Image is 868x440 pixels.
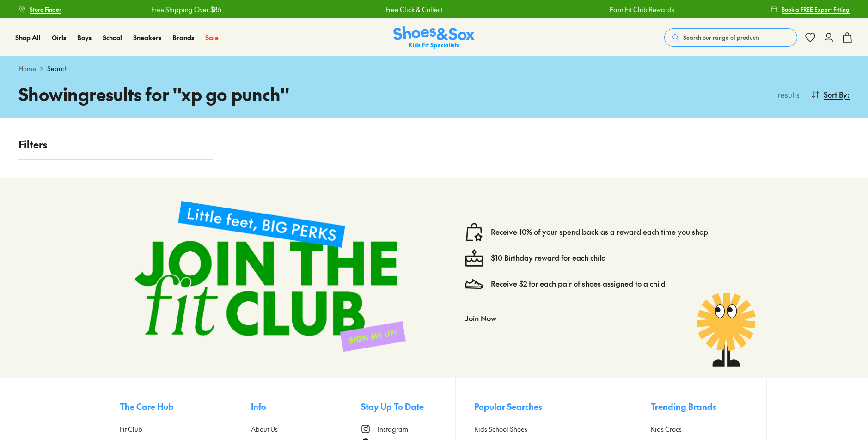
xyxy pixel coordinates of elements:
[251,424,342,434] a: About Us
[465,308,496,328] button: Join Now
[474,424,527,434] span: Kids School Shoes
[491,227,708,237] a: Receive 10% of your spend back as a reward each time you shop
[811,84,850,104] button: Sort By:
[393,26,475,49] img: SNS_Logo_Responsive.svg
[465,275,483,293] img: Vector_3098.svg
[651,424,748,434] a: Kids Crocs
[77,33,92,43] a: Boys
[18,1,61,18] a: Store Finder
[824,89,847,100] span: Sort By
[609,5,673,14] a: Earn Fit Club Rewards
[770,1,850,18] a: Book a FREE Expert Fitting
[651,400,716,413] span: Trending Brands
[251,397,342,417] button: Info
[120,400,174,413] span: The Care Hub
[18,64,36,73] a: Home
[151,5,221,14] a: Free Shipping Over $85
[393,26,475,49] a: Shoes & Sox
[651,397,748,417] button: Trending Brands
[361,397,455,417] button: Stay Up To Date
[491,253,606,263] a: $10 Birthday reward for each child
[251,400,266,413] span: Info
[474,397,632,417] button: Popular Searches
[361,400,424,413] span: Stay Up To Date
[474,424,632,434] a: Kids School Shoes
[103,33,122,43] a: School
[18,81,434,107] h1: Showing results for " xp go punch "
[15,33,41,43] a: Shop All
[664,28,797,47] button: Search our range of products
[120,424,142,434] span: Fit Club
[385,5,442,14] a: Free Click & Collect
[683,33,759,42] span: Search our range of products
[18,137,213,152] p: Filters
[251,424,278,434] span: About Us
[133,33,161,43] a: Sneakers
[120,397,232,417] button: The Care Hub
[52,33,66,43] a: Girls
[774,89,800,100] p: results
[465,249,483,267] img: cake--candle-birthday-event-special-sweet-cake-bake.svg
[120,424,232,434] a: Fit Club
[474,400,542,413] span: Popular Searches
[172,33,194,43] a: Brands
[120,186,421,367] img: sign-up-footer.png
[30,5,61,13] span: Store Finder
[847,89,850,100] span: :
[491,279,666,289] a: Receive $2 for each pair of shoes assigned to a child
[205,33,219,43] a: Sale
[465,223,483,241] img: vector1.svg
[378,424,408,434] span: Instagram
[651,424,682,434] span: Kids Crocs
[18,64,850,73] div: >
[47,64,68,73] span: Search
[361,424,455,434] a: Instagram
[782,5,850,13] span: Book a FREE Expert Fitting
